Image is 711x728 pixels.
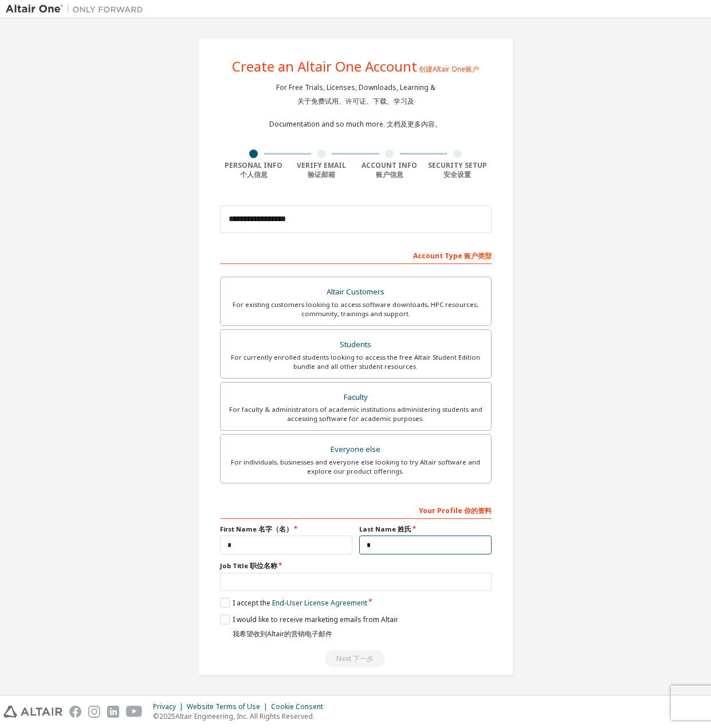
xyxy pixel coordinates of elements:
label: Job Title [220,561,492,570]
img: facebook.svg [69,706,81,718]
img: Altair One [6,3,149,15]
span: 你的资料 [464,506,492,515]
span: 验证邮箱 [308,170,335,179]
div: Verify Email [288,161,356,179]
span: 账户类型 [464,251,492,261]
div: Faculty [227,389,484,406]
img: altair_logo.svg [3,706,62,718]
div: Students [227,337,484,353]
div: Create an Altair One Account [232,60,479,76]
span: 关于免费试用、许可证、下载、学习及 [297,96,414,106]
div: For Free Trials, Licenses, Downloads, Learning & Documentation and so much more. [269,83,442,129]
span: 文档及更多内容。 [387,119,442,129]
div: For currently enrolled students looking to access the free Altair Student Edition bundle and all ... [227,353,484,371]
div: Everyone else [227,442,484,458]
img: youtube.svg [126,706,143,718]
div: Account Type [220,246,492,264]
span: 个人信息 [240,170,268,179]
div: Personal Info [220,161,288,179]
p: © 2025 Altair Engineering, Inc. All Rights Reserved. [153,711,330,721]
label: Last Name [359,525,492,534]
div: Read and acccept EULA to continue [220,650,492,667]
div: Security Setup [423,161,492,179]
div: Cookie Consent [271,702,330,711]
label: I accept the [220,598,367,608]
span: 安全设置 [443,170,471,179]
img: linkedin.svg [107,706,119,718]
div: Altair Customers [227,284,484,300]
div: For faculty & administrators of academic institutions administering students and accessing softwa... [227,405,484,423]
div: Your Profile [220,501,492,519]
div: Privacy [153,702,187,711]
label: First Name [220,525,352,534]
div: Account Info [356,161,424,179]
label: I would like to receive marketing emails from Altair [220,615,398,639]
div: For individuals, businesses and everyone else looking to try Altair software and explore our prod... [227,458,484,476]
span: 名字（名） [258,524,293,534]
div: For existing customers looking to access software downloads, HPC resources, community, trainings ... [227,300,484,318]
img: instagram.svg [88,706,100,718]
div: Website Terms of Use [187,702,271,711]
span: 我希望收到Altair的营销电子邮件 [233,629,332,639]
span: 职位名称 [250,561,277,570]
span: 创建Altair One账户 [419,64,479,74]
span: 姓氏 [398,524,411,534]
span: 账户信息 [376,170,403,179]
a: End-User License Agreement [272,598,367,608]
